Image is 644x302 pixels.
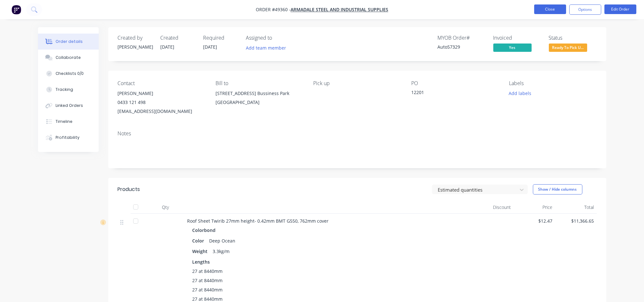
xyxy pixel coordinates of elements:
button: Close [534,4,566,14]
img: Factory [11,5,21,14]
span: [DATE] [161,44,175,50]
span: Ready To Pick U... [549,44,587,52]
div: 12201 [411,89,491,98]
div: 0433 121 498 [118,98,205,107]
button: Checklists 0/0 [38,66,99,82]
a: Armadale steel and Industrial Supplies [291,7,388,13]
div: Status [549,35,597,41]
button: Show / Hide columns [533,184,582,195]
span: Lengths [193,258,210,265]
span: 27 at 8440mm [193,268,223,274]
div: Products [118,186,140,193]
div: Tracking [56,87,73,92]
div: PO [411,80,499,86]
div: Collaborate [56,55,81,60]
button: Tracking [38,82,99,98]
div: Pick up [313,80,401,86]
div: Auto57329 [438,44,486,50]
button: Collaborate [38,50,99,66]
div: Order details [56,39,83,44]
div: [STREET_ADDRESS] Bussiness Park [GEOGRAPHIC_DATA] [216,89,303,107]
div: [EMAIL_ADDRESS][DOMAIN_NAME] [118,107,205,116]
div: Linked Orders [56,103,83,108]
div: Bill to [216,80,303,86]
button: Add labels [505,89,535,98]
span: 27 at 8440mm [193,277,223,284]
div: Total [555,201,597,214]
button: Options [569,4,601,15]
div: Contact [118,80,205,86]
div: Profitability [56,135,80,140]
div: Timeline [56,119,72,124]
div: Colorbond [193,226,218,235]
button: Timeline [38,114,99,130]
div: Checklists 0/0 [56,71,84,76]
div: Assigned to [246,35,310,41]
span: Order #49360 - [256,7,291,13]
span: [DATE] [203,44,217,50]
span: Roof Sheet Twirib 27mm height- 0.42mm BMT G550, 762mm cover [187,218,329,224]
div: Discount [472,201,514,214]
button: Add team member [246,44,290,52]
button: Linked Orders [38,98,99,114]
div: [STREET_ADDRESS] Bussiness Park [GEOGRAPHIC_DATA] [216,89,303,109]
button: Add team member [242,44,289,52]
div: Weight [193,247,210,256]
div: 3.3kg/m [210,247,232,256]
span: 27 at 8440mm [193,286,223,293]
div: [PERSON_NAME]0433 121 498[EMAIL_ADDRESS][DOMAIN_NAME] [118,89,205,116]
div: Created by [118,35,153,41]
div: Created [161,35,196,41]
div: Labels [509,80,596,86]
div: Required [203,35,239,41]
span: Yes [493,44,532,52]
button: Order details [38,34,99,50]
button: Profitability [38,130,99,146]
div: Qty [147,201,185,214]
div: Notes [118,131,597,137]
div: Price [514,201,555,214]
span: $12.47 [516,218,553,224]
div: Color [193,236,207,245]
div: Invoiced [493,35,541,41]
div: Deep Ocean [207,236,238,245]
button: Ready To Pick U... [549,44,587,53]
div: [PERSON_NAME] [118,89,205,98]
div: [PERSON_NAME] [118,44,153,50]
span: $11,366.65 [558,218,594,224]
div: MYOB Order # [438,35,486,41]
button: Edit Order [604,4,636,14]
